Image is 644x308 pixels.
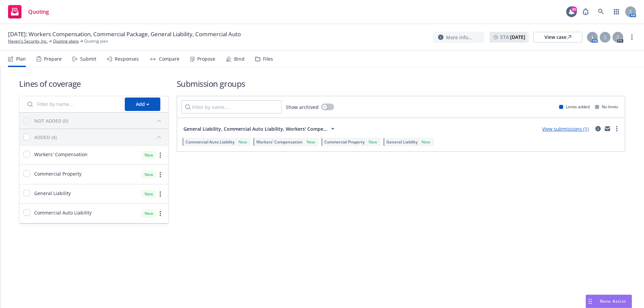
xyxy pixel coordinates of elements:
button: ADDED (4) [34,132,164,142]
span: Commercial Auto Liability [34,209,92,216]
span: Quoting plan [84,38,108,44]
span: General Liability, Commercial Auto Liability, Workers' Compe... [183,125,327,132]
span: Quoting [28,9,49,14]
div: ADDED (4) [34,134,57,141]
div: Drag to move [586,295,594,308]
a: Report a Bug [579,5,592,18]
a: more [628,33,636,41]
input: Filter by name... [181,100,282,114]
button: NOT ADDED (0) [34,115,164,126]
span: Workers' Compensation [256,139,303,145]
a: more [613,125,621,133]
div: New [141,209,156,218]
button: General Liability, Commercial Auto Liability, Workers' Compe... [181,122,339,135]
a: View submissions (1) [542,126,589,132]
span: Commercial Property [34,170,82,177]
div: No limits [595,104,618,110]
a: more [156,209,164,218]
div: NOT ADDED (0) [34,117,68,124]
h1: Submission groups [177,78,625,89]
span: General Liability [386,139,418,145]
div: New [237,139,248,145]
a: more [156,171,164,179]
div: Add [136,98,149,111]
div: New [141,151,156,159]
div: Submit [80,56,96,62]
span: J [592,34,593,41]
div: Files [263,56,273,62]
div: Responses [115,56,139,62]
div: Plan [16,56,26,62]
span: ETA : [500,34,525,41]
a: circleInformation [594,125,602,133]
span: Show archived [286,104,319,111]
h1: Lines of coverage [19,78,169,89]
a: Search [594,5,608,18]
div: Propose [197,56,215,62]
span: Commercial Property [324,139,365,145]
button: Add [125,98,160,111]
div: New [305,139,316,145]
div: New [141,190,156,198]
strong: [DATE] [510,34,525,40]
a: View case [533,32,582,43]
a: mail [603,125,611,133]
a: Switch app [610,5,623,18]
div: New [367,139,378,145]
div: New [420,139,431,145]
span: Nova Assist [600,298,626,304]
button: More info... [433,32,484,43]
span: [DATE]: Workers Compensation, Commercial Package, General Liability, Commercial Auto [8,30,241,38]
a: more [156,151,164,159]
div: Compare [159,56,179,62]
span: More info... [446,34,472,41]
a: Haven's Security, Inc. [8,38,48,44]
div: View case [544,32,571,42]
div: New [141,170,156,179]
a: more [156,190,164,198]
span: General Liability [34,190,71,197]
button: Nova Assist [586,295,632,308]
input: Filter by name... [23,98,121,111]
span: Workers' Compensation [34,151,88,158]
a: Quoting plans [53,38,79,44]
div: 30 [571,6,577,12]
span: Commercial Auto Liability [185,139,234,145]
div: Bind [234,56,245,62]
div: Prepare [44,56,62,62]
a: Quoting [5,2,52,21]
div: Limits added [559,104,590,110]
